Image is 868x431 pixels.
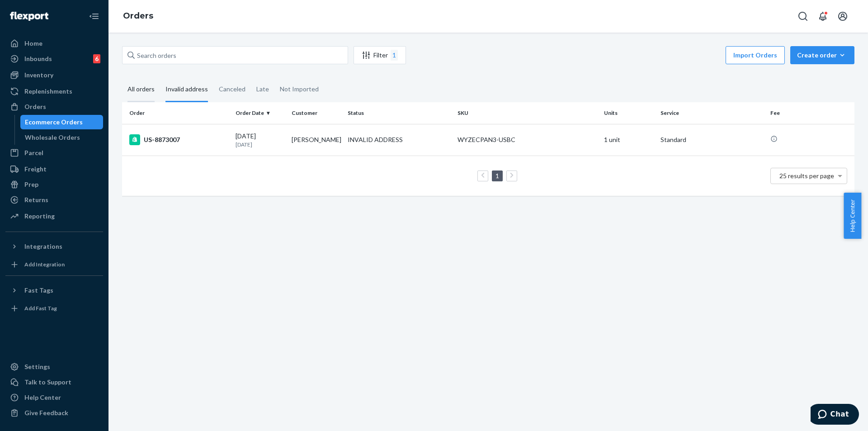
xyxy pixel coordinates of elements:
[354,50,406,61] div: Filter
[5,146,103,160] a: Parcel
[24,362,50,371] div: Settings
[348,135,403,144] div: INVALID ADDRESS
[123,11,153,21] a: Orders
[25,133,80,142] div: Wholesale Orders
[5,375,103,389] button: Talk to Support
[20,115,104,129] a: Ecommerce Orders
[85,7,103,25] button: Close Navigation
[5,390,103,405] a: Help Center
[811,404,859,426] iframe: Opens a widget where you can chat to one of our agents
[5,257,103,272] a: Add Integration
[5,84,103,99] a: Replenishments
[236,132,284,148] div: [DATE]
[24,165,47,174] div: Freight
[794,7,812,25] button: Open Search Box
[5,36,103,51] a: Home
[256,77,269,101] div: Late
[10,12,48,21] img: Flexport logo
[5,239,103,254] button: Integrations
[24,393,61,402] div: Help Center
[236,141,284,148] p: [DATE]
[280,77,319,101] div: Not Imported
[779,172,834,180] span: 25 results per page
[600,102,656,124] th: Units
[797,51,848,60] div: Create order
[232,102,288,124] th: Order Date
[24,212,55,221] div: Reporting
[219,77,245,101] div: Canceled
[24,39,42,48] div: Home
[5,68,103,82] a: Inventory
[458,135,597,144] div: WYZECPAN3-USBC
[93,54,100,63] div: 6
[127,77,155,102] div: All orders
[24,180,38,189] div: Prep
[5,177,103,192] a: Prep
[844,193,861,239] button: Help Center
[5,52,103,66] a: Inbounds6
[24,304,57,312] div: Add Fast Tag
[24,408,68,417] div: Give Feedback
[24,54,52,63] div: Inbounds
[24,87,72,96] div: Replenishments
[20,130,104,145] a: Wholesale Orders
[494,172,501,180] a: Page 1 is your current page
[5,301,103,316] a: Add Fast Tag
[354,46,406,64] button: Filter
[5,99,103,114] a: Orders
[790,46,854,64] button: Create order
[5,360,103,374] a: Settings
[660,135,763,144] p: Standard
[24,242,62,251] div: Integrations
[24,378,71,387] div: Talk to Support
[657,102,767,124] th: Service
[288,124,344,156] td: [PERSON_NAME]
[24,195,48,204] div: Returns
[24,260,65,268] div: Add Integration
[24,286,53,295] div: Fast Tags
[391,50,398,61] div: 1
[5,209,103,223] a: Reporting
[600,124,656,156] td: 1 unit
[129,134,228,145] div: US-8873007
[834,7,852,25] button: Open account menu
[165,77,208,102] div: Invalid address
[5,193,103,207] a: Returns
[767,102,854,124] th: Fee
[25,118,83,127] div: Ecommerce Orders
[814,7,832,25] button: Open notifications
[116,3,160,29] ol: breadcrumbs
[344,102,454,124] th: Status
[122,102,232,124] th: Order
[5,162,103,176] a: Freight
[24,71,53,80] div: Inventory
[454,102,600,124] th: SKU
[24,148,43,157] div: Parcel
[5,283,103,298] button: Fast Tags
[24,102,46,111] div: Orders
[122,46,348,64] input: Search orders
[5,406,103,420] button: Give Feedback
[726,46,785,64] button: Import Orders
[292,109,340,117] div: Customer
